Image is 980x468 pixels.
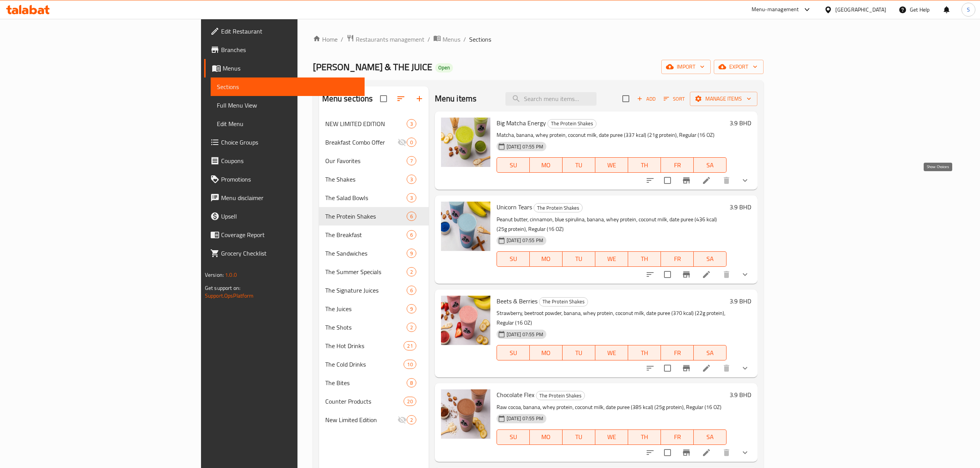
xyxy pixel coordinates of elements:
[407,268,416,276] span: 2
[356,35,424,44] span: Restaurants management
[536,391,585,400] span: The Protein Shakes
[641,359,659,377] button: sort-choices
[598,253,625,264] span: WE
[204,189,365,207] a: Menu disclaimer
[730,202,751,212] h6: 3.9 BHD
[641,171,659,190] button: sort-choices
[433,34,460,44] a: Menus
[595,251,628,267] button: WE
[407,378,416,387] div: items
[319,133,429,152] div: Breakfast Combo Offer0
[730,389,751,400] h6: 3.9 BHD
[497,157,530,173] button: SU
[717,265,736,284] button: delete
[740,448,750,457] svg: Show Choices
[407,120,416,128] span: 3
[392,89,410,108] span: Sort sections
[534,204,582,212] span: The Protein Shakes
[595,157,628,173] button: WE
[563,345,595,360] button: TU
[407,324,416,331] span: 2
[664,160,691,171] span: FR
[325,138,397,147] div: Breakfast Combo Offer
[497,308,727,328] p: Strawberry, beetroot powder, banana, whey protein, coconut milk, date puree (370 kcal) (22g prote...
[325,286,407,295] div: The Signature Juices
[598,431,625,443] span: WE
[325,415,397,424] span: New Limited Edition
[319,111,429,432] nav: Menu sections
[659,93,690,105] span: Sort items
[205,283,240,293] span: Get support on:
[740,364,750,373] svg: Show Choices
[407,415,416,424] div: items
[504,331,546,338] span: [DATE] 07:55 PM
[720,62,757,72] span: export
[736,359,754,377] button: show more
[221,175,358,184] span: Promotions
[441,118,490,167] img: Big Matcha Energy
[730,296,751,306] h6: 3.9 BHD
[736,443,754,462] button: show more
[319,392,429,411] div: Counter Products20
[533,160,559,171] span: MO
[702,448,711,457] a: Edit menu item
[319,244,429,263] div: The Sandwiches9
[407,212,416,221] div: items
[325,230,407,239] span: The Breakfast
[325,304,407,313] span: The Juices
[319,189,429,207] div: The Salad Bowls3
[319,170,429,189] div: The Shakes3
[463,35,466,44] li: /
[497,117,546,129] span: Big Matcha Energy
[641,443,659,462] button: sort-choices
[598,347,625,359] span: WE
[325,175,407,184] span: The Shakes
[319,207,429,226] div: The Protein Shakes6
[497,251,530,267] button: SU
[221,193,358,202] span: Menu disclaimer
[667,62,705,72] span: import
[407,230,416,239] div: items
[548,119,596,128] span: The Protein Shakes
[205,291,254,301] a: Support.OpsPlatform
[661,60,711,74] button: import
[441,202,490,251] img: Unicorn Tears
[539,297,588,306] div: The Protein Shakes
[677,265,696,284] button: Branch-specific-item
[598,160,625,171] span: WE
[407,175,416,184] div: items
[533,347,559,359] span: MO
[204,244,365,263] a: Grocery Checklist
[677,171,696,190] button: Branch-specific-item
[435,93,477,104] h2: Menu items
[677,359,696,377] button: Branch-specific-item
[533,253,559,264] span: MO
[404,341,416,350] div: items
[319,300,429,318] div: The Juices9
[325,360,404,369] div: The Cold Drinks
[407,323,416,332] div: items
[407,305,416,313] span: 9
[697,431,723,443] span: SA
[563,251,595,267] button: TU
[407,267,416,276] div: items
[664,347,691,359] span: FR
[435,63,453,72] div: Open
[736,265,754,284] button: show more
[497,295,537,307] span: Beets & Berries
[690,92,757,106] button: Manage items
[702,176,711,185] a: Edit menu item
[325,378,407,387] span: The Bites
[694,429,727,445] button: SA
[505,92,596,106] input: search
[967,5,970,14] span: S
[595,345,628,360] button: WE
[407,416,416,424] span: 2
[566,160,592,171] span: TU
[536,391,585,400] div: The Protein Shakes
[346,34,424,44] a: Restaurants management
[677,443,696,462] button: Branch-specific-item
[697,347,723,359] span: SA
[407,249,416,258] div: items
